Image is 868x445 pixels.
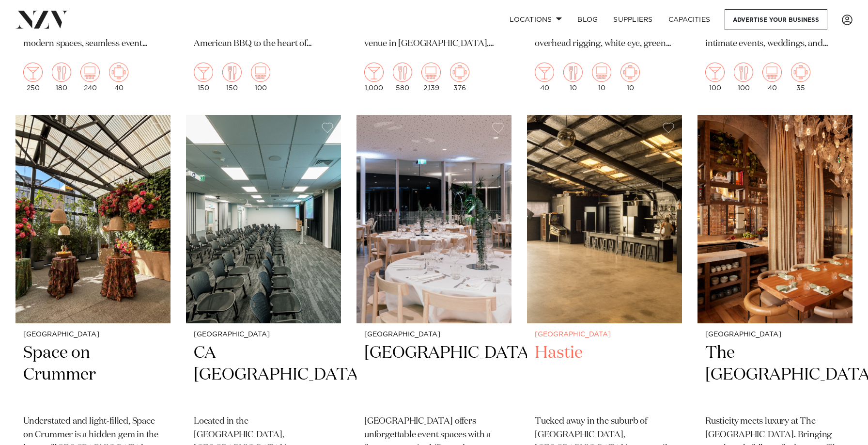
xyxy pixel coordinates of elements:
[109,63,128,82] img: meeting.png
[535,63,554,82] img: cocktail.png
[563,63,583,82] img: dining.png
[393,63,412,82] img: dining.png
[535,342,674,408] h2: Hastie
[592,63,611,92] div: 10
[734,63,753,92] div: 100
[52,63,71,92] div: 180
[109,63,128,92] div: 40
[80,63,100,82] img: theatre.png
[194,63,213,82] img: cocktail.png
[450,63,469,82] img: meeting.png
[15,11,68,28] img: nzv-logo.png
[563,63,583,92] div: 10
[620,63,640,92] div: 10
[364,342,504,408] h2: [GEOGRAPHIC_DATA]
[605,9,660,30] a: SUPPLIERS
[705,331,845,338] small: [GEOGRAPHIC_DATA]
[23,63,43,82] img: cocktail.png
[705,342,845,408] h2: The [GEOGRAPHIC_DATA]
[194,342,333,408] h2: CA [GEOGRAPHIC_DATA]
[23,342,163,408] h2: Space on Crummer
[393,63,412,92] div: 580
[364,63,384,92] div: 1,000
[661,9,718,30] a: Capacities
[251,63,270,92] div: 100
[705,63,725,82] img: cocktail.png
[23,331,163,338] small: [GEOGRAPHIC_DATA]
[592,63,611,82] img: theatre.png
[421,63,441,92] div: 2,139
[23,63,43,92] div: 250
[535,331,674,338] small: [GEOGRAPHIC_DATA]
[791,63,810,82] img: meeting.png
[194,331,333,338] small: [GEOGRAPHIC_DATA]
[251,63,270,82] img: theatre.png
[194,63,213,92] div: 150
[222,63,242,92] div: 150
[725,9,827,30] a: Advertise your business
[364,63,384,82] img: cocktail.png
[762,63,782,82] img: theatre.png
[502,9,570,30] a: Locations
[734,63,753,82] img: dining.png
[222,63,242,82] img: dining.png
[620,63,640,82] img: meeting.png
[421,63,441,82] img: theatre.png
[80,63,100,92] div: 240
[52,63,71,82] img: dining.png
[791,63,810,92] div: 35
[570,9,605,30] a: BLOG
[762,63,782,92] div: 40
[364,331,504,338] small: [GEOGRAPHIC_DATA]
[535,63,554,92] div: 40
[705,63,725,92] div: 100
[450,63,469,92] div: 376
